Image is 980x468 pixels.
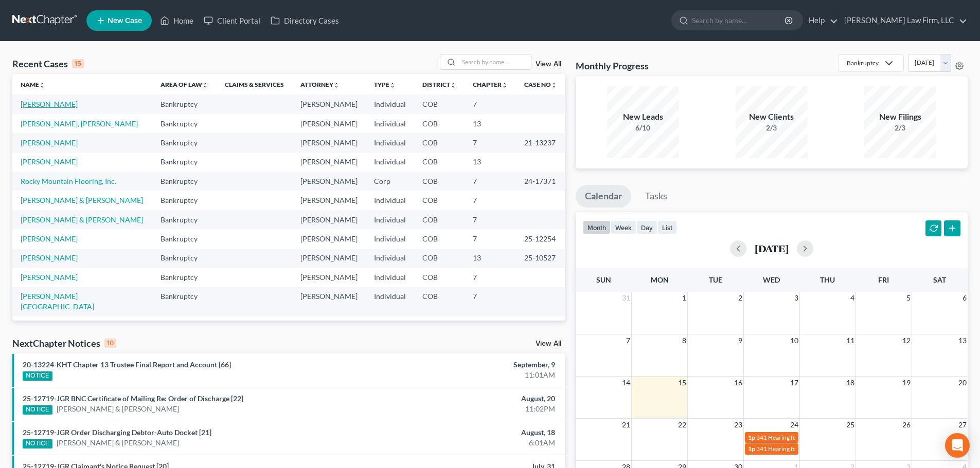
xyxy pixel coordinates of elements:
[763,275,780,284] span: Wed
[366,95,414,114] td: Individual
[152,268,217,287] td: Bankruptcy
[152,95,217,114] td: Bankruptcy
[374,81,396,88] a: Typeunfold_more
[692,11,786,30] input: Search by name...
[333,82,340,88] i: unfold_more
[450,82,456,88] i: unfold_more
[459,54,531,69] input: Search by name...
[12,58,84,70] div: Recent Cases
[161,81,208,88] a: Area of Lawunfold_more
[681,334,687,347] span: 8
[21,157,78,166] a: [PERSON_NAME]
[583,220,611,234] button: month
[414,249,465,268] td: COB
[621,292,631,304] span: 31
[756,434,848,441] span: 341 Hearing for [PERSON_NAME]
[23,371,52,381] div: NOTICE
[292,268,366,287] td: [PERSON_NAME]
[57,438,179,448] a: [PERSON_NAME] & [PERSON_NAME]
[384,360,555,370] div: September, 9
[901,334,912,347] span: 12
[21,273,78,282] a: [PERSON_NAME]
[23,405,52,415] div: NOTICE
[292,210,366,229] td: [PERSON_NAME]
[465,172,516,191] td: 7
[864,123,936,133] div: 2/3
[748,445,755,453] span: 1p
[292,114,366,133] td: [PERSON_NAME]
[465,114,516,133] td: 13
[621,419,631,431] span: 21
[21,292,94,311] a: [PERSON_NAME][GEOGRAPHIC_DATA]
[596,275,611,284] span: Sun
[576,185,631,208] a: Calendar
[217,74,292,95] th: Claims & Services
[152,316,217,335] td: Bankruptcy
[789,334,799,347] span: 10
[621,377,631,389] span: 14
[737,292,743,304] span: 2
[839,11,967,30] a: [PERSON_NAME] Law Firm, LLC
[516,249,565,268] td: 25-10527
[384,438,555,448] div: 6:01AM
[422,81,456,88] a: Districtunfold_more
[366,153,414,172] td: Individual
[414,268,465,287] td: COB
[536,61,561,68] a: View All
[152,191,217,210] td: Bankruptcy
[265,11,344,30] a: Directory Cases
[465,249,516,268] td: 13
[789,419,799,431] span: 24
[23,394,243,403] a: 25-12719-JGR BNC Certificate of Mailing Re: Order of Discharge [22]
[465,153,516,172] td: 13
[366,229,414,248] td: Individual
[465,210,516,229] td: 7
[465,268,516,287] td: 7
[625,334,631,347] span: 7
[636,185,676,208] a: Tasks
[155,11,199,30] a: Home
[23,439,52,448] div: NOTICE
[108,17,142,25] span: New Case
[516,133,565,152] td: 21-13237
[414,172,465,191] td: COB
[12,337,116,349] div: NextChapter Notices
[957,377,968,389] span: 20
[366,133,414,152] td: Individual
[737,334,743,347] span: 9
[465,95,516,114] td: 7
[152,114,217,133] td: Bankruptcy
[636,220,657,234] button: day
[878,275,889,284] span: Fri
[465,191,516,210] td: 7
[536,340,561,347] a: View All
[39,82,45,88] i: unfold_more
[957,334,968,347] span: 13
[384,370,555,380] div: 11:01AM
[384,404,555,414] div: 11:02PM
[152,229,217,248] td: Bankruptcy
[384,394,555,404] div: August, 20
[21,100,78,108] a: [PERSON_NAME]
[21,234,78,243] a: [PERSON_NAME]
[681,292,687,304] span: 1
[733,419,743,431] span: 23
[414,316,465,335] td: COB
[21,138,78,147] a: [PERSON_NAME]
[524,81,557,88] a: Case Nounfold_more
[804,11,838,30] a: Help
[864,111,936,123] div: New Filings
[465,133,516,152] td: 7
[748,434,755,441] span: 1p
[21,253,78,262] a: [PERSON_NAME]
[820,275,835,284] span: Thu
[961,292,968,304] span: 6
[414,95,465,114] td: COB
[21,81,45,88] a: Nameunfold_more
[389,82,396,88] i: unfold_more
[736,111,808,123] div: New Clients
[736,123,808,133] div: 2/3
[366,114,414,133] td: Individual
[945,433,970,458] div: Open Intercom Messenger
[651,275,669,284] span: Mon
